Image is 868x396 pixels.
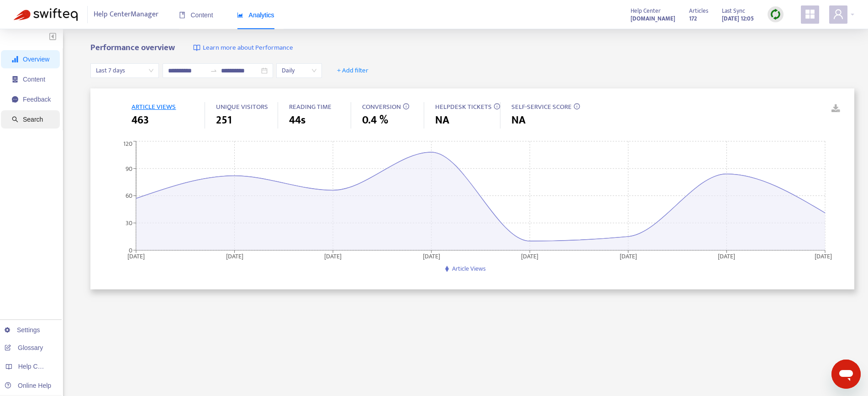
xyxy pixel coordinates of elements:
[193,43,293,53] a: Learn more about Performance
[337,65,368,76] span: + Add filter
[129,245,132,255] tspan: 0
[193,44,200,51] img: image-link
[631,6,661,16] span: Help Center
[689,6,708,16] span: Articles
[435,101,492,113] span: HELPDESK TICKETS
[226,251,243,261] tspan: [DATE]
[362,112,388,129] span: 0.4 %
[815,251,832,261] tspan: [DATE]
[423,251,440,261] tspan: [DATE]
[12,76,18,82] span: container
[210,67,217,74] span: to
[12,56,18,62] span: signal
[631,13,675,24] a: [DOMAIN_NAME]
[237,12,243,18] span: area-chart
[689,14,697,24] strong: 172
[5,344,43,351] a: Glossary
[23,116,43,123] span: Search
[132,101,176,113] span: ARTICLE VIEWS
[90,41,175,55] b: Performance overview
[18,363,56,370] span: Help Centers
[521,251,539,261] tspan: [DATE]
[23,96,51,103] span: Feedback
[237,11,274,19] span: Analytics
[282,64,316,77] span: Daily
[435,112,449,129] span: NA
[722,6,745,16] span: Last Sync
[5,326,40,334] a: Settings
[12,116,18,123] span: search
[362,101,401,113] span: CONVERSION
[511,112,526,129] span: NA
[770,9,781,20] img: sync.dc5367851b00ba804db3.png
[289,101,331,113] span: READING TIME
[14,8,78,21] img: Swifteq
[330,63,375,78] button: + Add filter
[833,9,844,20] span: user
[722,14,754,24] strong: [DATE] 12:05
[126,190,132,201] tspan: 60
[96,64,153,77] span: Last 7 days
[94,6,158,23] span: Help Center Manager
[132,112,149,129] span: 463
[831,360,861,389] iframe: Button to launch messaging window
[805,9,815,20] span: appstore
[179,12,185,18] span: book
[127,251,145,261] tspan: [DATE]
[126,218,132,228] tspan: 30
[289,112,305,129] span: 44s
[126,163,132,174] tspan: 90
[123,139,132,149] tspan: 120
[216,112,232,129] span: 251
[216,101,268,113] span: UNIQUE VISITORS
[452,263,486,274] span: Article Views
[210,67,217,74] span: swap-right
[12,96,18,103] span: message
[179,11,213,19] span: Content
[5,382,51,389] a: Online Help
[718,251,736,261] tspan: [DATE]
[203,43,293,53] span: Learn more about Performance
[23,56,49,63] span: Overview
[511,101,572,113] span: SELF-SERVICE SCORE
[23,76,45,83] span: Content
[325,251,342,261] tspan: [DATE]
[631,14,675,24] strong: [DOMAIN_NAME]
[620,251,637,261] tspan: [DATE]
